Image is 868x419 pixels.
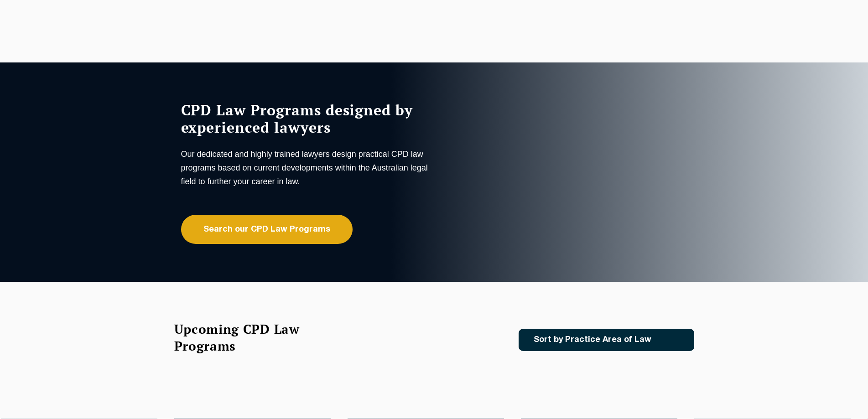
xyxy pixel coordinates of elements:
h2: Upcoming CPD Law Programs [174,321,322,354]
a: Search our CPD Law Programs [181,215,353,244]
img: Icon [666,336,676,344]
a: Sort by Practice Area of Law [519,329,694,351]
p: Our dedicated and highly trained lawyers design practical CPD law programs based on current devel... [181,147,432,188]
h1: CPD Law Programs designed by experienced lawyers [181,101,432,136]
